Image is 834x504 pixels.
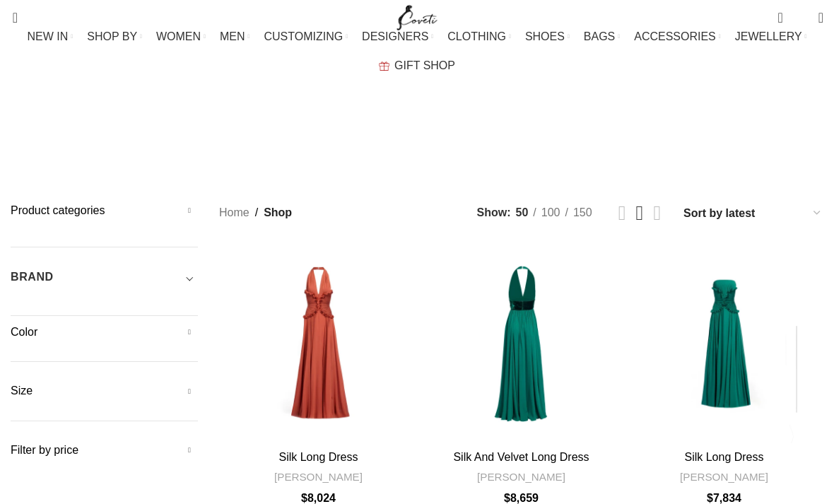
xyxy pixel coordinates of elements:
a: Silk Long Dress [278,451,358,463]
span: 50 [516,206,529,218]
span: 0 [779,7,789,18]
h5: Product categories [11,203,198,218]
h1: Shop [381,81,454,119]
span: JEWELLERY [735,30,802,43]
span: Women [419,136,458,150]
span: SHOP BY [87,30,137,43]
span: Shop [264,204,292,222]
span: DESIGNERS [362,30,428,43]
span: WOMEN [156,30,201,43]
a: WOMEN [156,23,206,51]
nav: Breadcrumb [219,204,292,222]
a: GIFT SHOP [379,52,455,80]
span: 100 [541,206,560,218]
a: NEW IN [28,23,74,51]
span: SHOES [525,30,565,43]
h5: Color [11,324,198,340]
a: JEWELLERY [735,23,807,51]
span: CUSTOMIZING [264,30,343,43]
a: DESIGNERS [362,23,433,51]
a: [PERSON_NAME] [680,469,768,484]
a: ACCESSORIES [634,23,721,51]
a: BAGS [584,23,620,51]
a: Grid view 2 [618,203,626,223]
span: ACCESSORIES [634,30,716,43]
a: Site logo [394,11,441,23]
span: 150 [573,206,592,218]
a: Silk And Velvet Long Dress [422,245,621,443]
a: Search [4,4,18,32]
img: GiftBag [379,61,389,71]
select: Shop order [682,203,823,223]
span: BAGS [584,30,615,43]
span: Show [477,204,511,222]
bdi: 7,834 [707,492,741,504]
a: Silk Long Dress [219,245,418,443]
a: CLOTHING [447,23,511,51]
a: CUSTOMIZING [264,23,348,51]
a: Women [419,126,458,160]
span: 0 [797,14,807,25]
a: Silk And Velvet Long Dress [453,451,589,463]
a: 100 [536,204,565,222]
a: SHOP BY [87,23,142,51]
span: $ [301,492,307,504]
a: Home [219,204,249,222]
span: GIFT SHOP [394,59,455,72]
a: Silk Long Dress [625,245,823,443]
h5: Filter by price [11,443,198,458]
bdi: 8,659 [504,492,539,504]
a: 0 [770,4,789,32]
div: Toggle filter [11,269,198,294]
span: CLOTHING [447,30,506,43]
h5: Size [11,383,198,399]
bdi: 8,024 [301,492,336,504]
a: 50 [511,204,534,222]
a: Grid view 3 [636,203,644,223]
a: Grid view 4 [653,203,661,223]
span: MEN [220,30,245,43]
a: Men [376,126,398,160]
span: $ [707,492,713,504]
div: Main navigation [4,23,830,80]
a: MEN [220,23,249,51]
a: SHOES [525,23,570,51]
a: Silk Long Dress [684,451,763,463]
span: NEW IN [28,30,69,43]
h5: BRAND [11,269,54,285]
div: My Wishlist [794,4,808,32]
span: Men [376,136,398,150]
a: [PERSON_NAME] [274,469,363,484]
span: $ [504,492,510,504]
a: 150 [568,204,597,222]
a: [PERSON_NAME] [477,469,565,484]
